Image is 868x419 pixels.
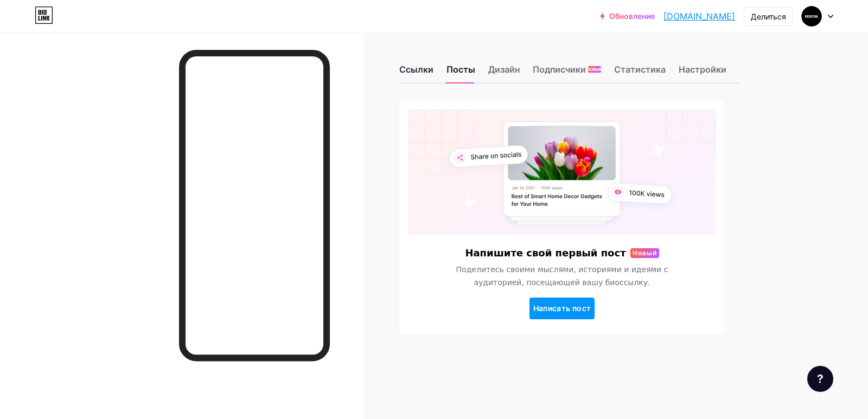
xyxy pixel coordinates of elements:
font: Обновление [609,11,655,21]
font: Напишите свой первый пост [465,247,626,259]
font: Дизайн [488,64,520,75]
font: [DOMAIN_NAME] [663,11,735,22]
font: Ссылки [399,64,433,75]
font: Поделитесь своими мыслями, историями и идеями с аудиторией, посещающей вашу биоссылку. [456,265,668,287]
font: Написать пост [533,304,591,313]
font: Настройки [679,64,726,75]
font: Делиться [751,12,786,21]
img: горные породы [801,6,822,27]
button: Написать пост [529,298,595,319]
font: Новый [633,249,657,257]
font: Подписчики [533,64,586,75]
font: Статистика [614,64,666,75]
a: [DOMAIN_NAME] [663,10,735,23]
font: Посты [446,64,475,75]
font: НОВЫЙ [586,67,603,72]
